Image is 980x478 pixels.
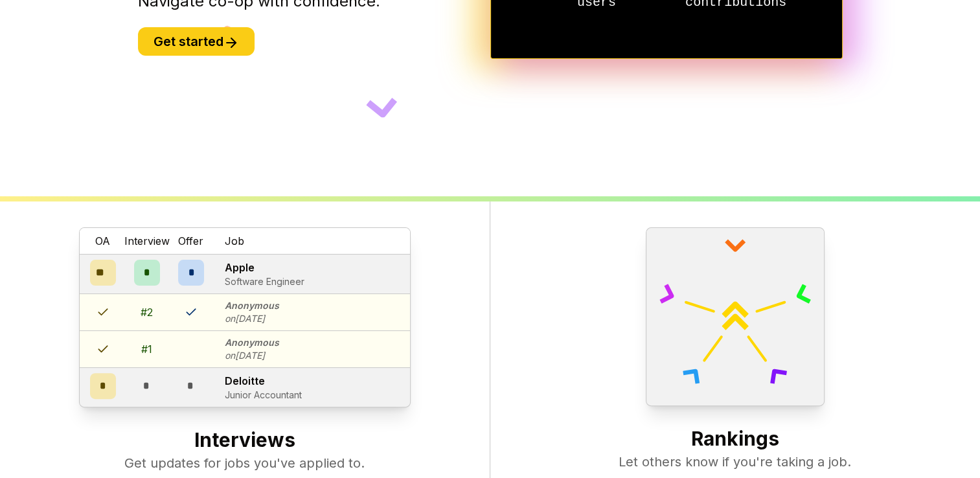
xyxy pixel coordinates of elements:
[26,454,464,472] p: Get updates for jobs you've applied to.
[141,304,153,320] div: # 2
[225,260,304,275] p: Apple
[225,299,279,312] p: Anonymous
[225,373,302,389] p: Deloitte
[516,427,955,453] h2: Rankings
[225,312,279,325] p: on [DATE]
[225,233,244,249] span: Job
[225,275,304,288] p: Software Engineer
[225,349,279,362] p: on [DATE]
[124,233,170,249] span: Interview
[516,453,955,471] p: Let others know if you're taking a job.
[225,389,302,402] p: Junior Accountant
[141,341,152,357] div: # 1
[138,36,255,49] a: Get started
[178,233,203,249] span: Offer
[95,233,110,249] span: OA
[225,336,279,349] p: Anonymous
[138,27,255,56] button: Get started
[26,428,464,454] h2: Interviews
